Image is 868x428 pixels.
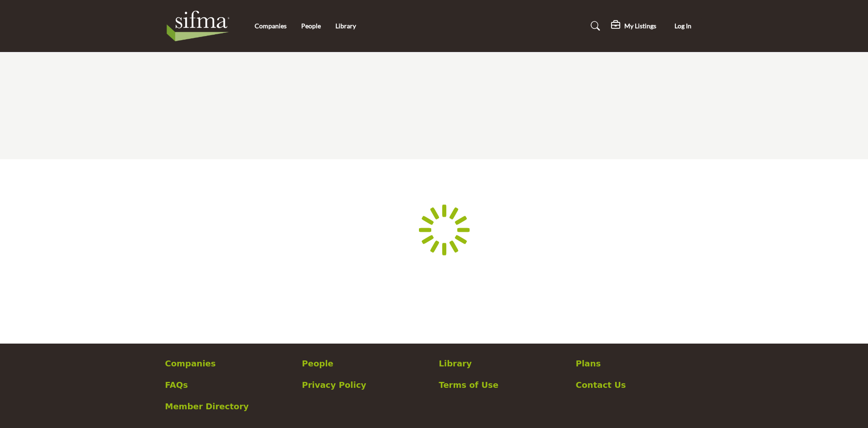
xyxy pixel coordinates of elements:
img: Site Logo [165,8,236,44]
a: Companies [165,357,293,370]
span: Log In [675,22,691,30]
button: Log In [663,18,703,35]
div: My Listings [611,21,656,31]
a: Companies [255,22,287,30]
a: Contact Us [576,379,703,391]
a: Search [582,19,606,33]
h5: My Listings [624,22,656,30]
a: Member Directory [165,400,293,412]
a: Library [439,357,566,370]
a: Privacy Policy [302,379,429,391]
a: Plans [576,357,703,370]
a: Terms of Use [439,379,566,391]
a: People [302,357,429,370]
a: Library [335,22,356,30]
a: FAQs [165,379,293,391]
a: People [301,22,321,30]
